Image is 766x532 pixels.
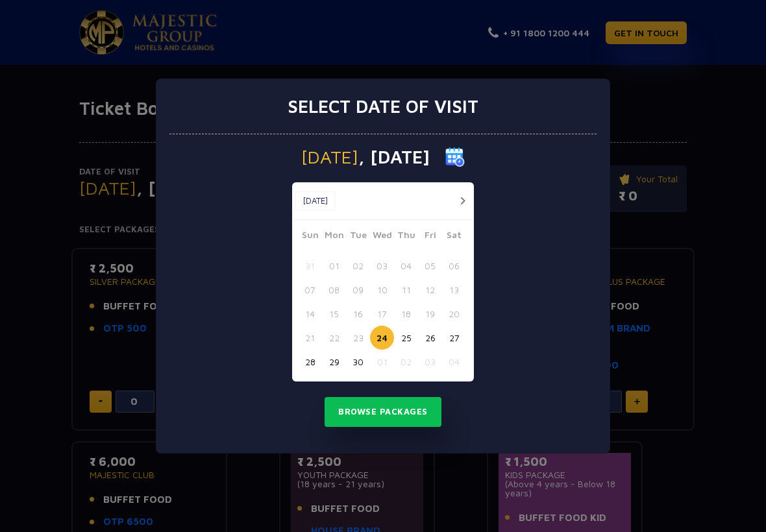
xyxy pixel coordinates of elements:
button: 01 [370,350,394,374]
button: 23 [346,326,370,350]
span: Sat [442,228,466,246]
button: 22 [322,326,346,350]
button: 31 [298,254,322,278]
span: [DATE] [301,148,358,166]
button: 16 [346,302,370,326]
button: Browse Packages [325,397,441,427]
button: 06 [442,254,466,278]
span: Wed [370,228,394,246]
button: 09 [346,278,370,302]
button: 19 [418,302,442,326]
button: 14 [298,302,322,326]
button: 10 [370,278,394,302]
button: 28 [298,350,322,374]
button: 13 [442,278,466,302]
button: 03 [418,350,442,374]
span: Fri [418,228,442,246]
button: 04 [394,254,418,278]
button: 27 [442,326,466,350]
button: 07 [298,278,322,302]
button: 20 [442,302,466,326]
span: Tue [346,228,370,246]
button: 02 [394,350,418,374]
button: 21 [298,326,322,350]
button: [DATE] [295,191,335,211]
button: 30 [346,350,370,374]
img: calender icon [445,147,465,167]
span: Thu [394,228,418,246]
button: 01 [322,254,346,278]
button: 03 [370,254,394,278]
button: 12 [418,278,442,302]
button: 02 [346,254,370,278]
button: 17 [370,302,394,326]
button: 15 [322,302,346,326]
button: 08 [322,278,346,302]
button: 24 [370,326,394,350]
button: 25 [394,326,418,350]
button: 26 [418,326,442,350]
button: 04 [442,350,466,374]
button: 29 [322,350,346,374]
span: Sun [298,228,322,246]
span: Mon [322,228,346,246]
h3: Select date of visit [288,95,478,117]
span: , [DATE] [358,148,430,166]
button: 05 [418,254,442,278]
button: 18 [394,302,418,326]
button: 11 [394,278,418,302]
